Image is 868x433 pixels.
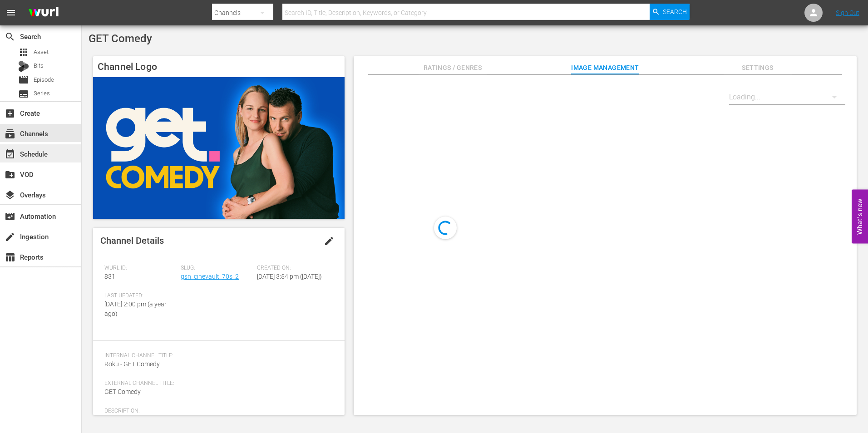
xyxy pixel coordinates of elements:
[324,236,335,246] span: edit
[836,9,859,16] a: Sign Out
[104,352,329,359] span: Internal Channel Title:
[104,380,329,387] span: External Channel Title:
[257,265,329,272] span: Created On:
[34,61,44,70] span: Bits
[5,108,15,119] span: Create
[34,89,50,98] span: Series
[663,4,687,20] span: Search
[104,388,141,395] span: GET Comedy
[104,273,115,280] span: 831
[104,360,160,368] span: Roku - GET Comedy
[22,2,65,24] img: ans4CAIJ8jUAAAAAAAAAAAAAAAAAAAAAAAAgQb4GAAAAAAAAAAAAAAAAAAAAAAAAJMjXAAAAAAAAAAAAAAAAAAAAAAAAgAT5G...
[650,4,690,20] button: Search
[5,31,15,42] span: Search
[34,48,49,57] span: Asset
[18,74,29,85] span: Episode
[93,77,345,219] img: GET Comedy
[5,169,15,180] span: VOD
[571,62,639,74] span: Image Management
[18,47,29,58] span: Asset
[100,235,164,246] span: Channel Details
[18,89,29,99] span: Series
[257,273,322,280] span: [DATE] 3:54 pm ([DATE])
[5,190,15,201] span: Overlays
[5,231,15,242] span: Ingestion
[34,75,54,84] span: Episode
[89,32,152,45] span: GET Comedy
[5,252,15,263] span: Reports
[104,265,176,272] span: Wurl ID:
[104,300,167,317] span: [DATE] 2:00 pm (a year ago)
[419,62,487,74] span: Ratings / Genres
[5,128,15,139] span: Channels
[5,149,15,160] span: Schedule
[18,61,29,72] div: Bits
[104,292,176,300] span: Last Updated:
[318,230,340,252] button: edit
[852,190,868,244] button: Open Feedback Widget
[724,62,792,74] span: Settings
[5,211,15,222] span: Automation
[93,56,345,77] h4: Channel Logo
[181,265,252,272] span: Slug:
[104,408,329,415] span: Description:
[5,7,16,18] span: menu
[181,273,239,280] a: gsn_cinevault_70s_2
